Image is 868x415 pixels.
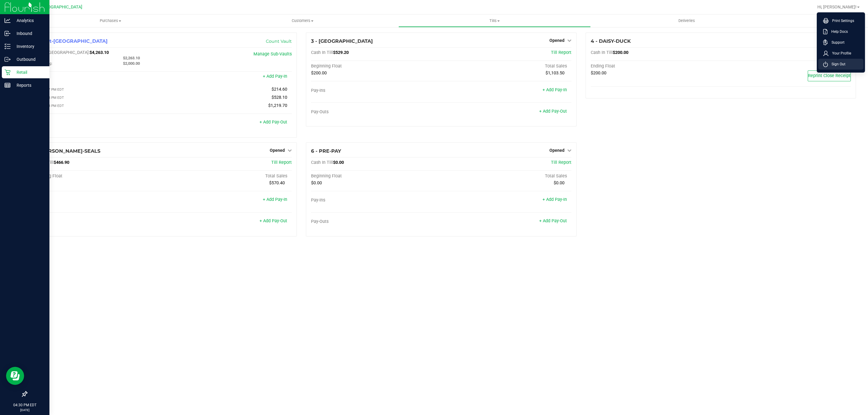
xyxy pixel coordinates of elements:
[266,39,292,44] a: Count Vault
[311,198,441,203] div: Pay-Ins
[3,408,47,412] p: [DATE]
[6,367,24,385] iframe: Resource center
[542,87,567,92] a: + Add Pay-In
[272,87,287,92] span: $214.60
[5,43,11,49] inline-svg: Inventory
[5,56,11,62] inline-svg: Outbound
[829,50,851,56] span: Your Profile
[32,74,162,80] div: Pay-Ins
[32,38,108,44] span: 1 - Vault-[GEOGRAPHIC_DATA]
[333,160,344,165] span: $0.00
[818,59,863,70] li: Sign Out
[539,109,567,114] a: + Add Pay-Out
[311,88,441,93] div: Pay-Ins
[441,173,571,179] div: Total Sales
[11,17,47,24] p: Analytics
[270,148,285,153] span: Opened
[32,219,162,224] div: Pay-Outs
[14,14,206,27] a: Purchases
[272,95,287,100] span: $528.10
[311,219,441,224] div: Pay-Outs
[549,38,565,43] span: Opened
[263,197,287,202] a: + Add Pay-In
[333,50,349,55] span: $529.20
[123,56,140,60] span: $2,263.10
[32,148,100,154] span: 5 - [PERSON_NAME]-SEALS
[11,56,47,63] p: Outbound
[11,82,47,89] p: Reports
[549,148,565,153] span: Opened
[5,17,11,23] inline-svg: Analytics
[207,18,398,23] span: Customers
[311,180,322,186] span: $0.00
[539,218,567,223] a: + Add Pay-Out
[259,120,287,125] a: + Add Pay-Out
[54,160,69,165] span: $466.90
[269,180,285,186] span: $570.40
[32,50,90,55] span: Cash In [GEOGRAPHIC_DATA]:
[823,39,861,45] a: Support
[808,73,851,78] span: Reprint Close Receipt
[311,173,441,179] div: Beginning Float
[828,61,845,67] span: Sign Out
[5,69,11,75] inline-svg: Retail
[551,160,571,165] a: Till Report
[591,14,783,27] a: Deliveries
[11,30,47,37] p: Inbound
[808,70,851,81] button: Reprint Close Receipt
[542,197,567,202] a: + Add Pay-In
[206,14,398,27] a: Customers
[263,74,287,79] a: + Add Pay-In
[11,69,47,76] p: Retail
[11,43,47,50] p: Inventory
[3,402,47,408] p: 04:30 PM EDT
[311,70,327,76] span: $200.00
[311,160,333,165] span: Cash In Till
[123,61,140,66] span: $2,000.00
[823,29,861,35] a: Help Docs
[162,173,292,179] div: Total Sales
[817,5,857,9] span: Hi, [PERSON_NAME]!
[5,30,11,36] inline-svg: Inbound
[398,14,590,27] a: Tills
[90,50,109,55] span: $4,263.10
[591,38,631,44] span: 4 - DAISY-DUCK
[259,218,287,223] a: + Add Pay-Out
[253,51,292,57] a: Manage Sub-Vaults
[311,109,441,115] div: Pay-Outs
[554,180,565,186] span: $0.00
[311,148,341,154] span: 6 - PRE-PAY
[41,5,82,10] span: [GEOGRAPHIC_DATA]
[32,198,162,203] div: Pay-Ins
[613,50,628,55] span: $200.00
[828,29,848,35] span: Help Docs
[591,64,721,69] div: Ending Float
[546,70,565,76] span: $1,103.50
[670,18,703,23] span: Deliveries
[271,160,292,165] a: Till Report
[591,70,606,76] span: $200.00
[5,82,11,88] inline-svg: Reports
[32,120,162,126] div: Pay-Outs
[829,18,854,24] span: Print Settings
[32,173,162,179] div: Beginning Float
[828,39,844,45] span: Support
[311,38,373,44] span: 3 - [GEOGRAPHIC_DATA]
[399,18,590,23] span: Tills
[551,50,571,55] a: Till Report
[268,103,287,108] span: $1,219.70
[311,64,441,69] div: Beginning Float
[311,50,333,55] span: Cash In Till
[14,18,206,23] span: Purchases
[441,64,571,69] div: Total Sales
[591,50,613,55] span: Cash In Till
